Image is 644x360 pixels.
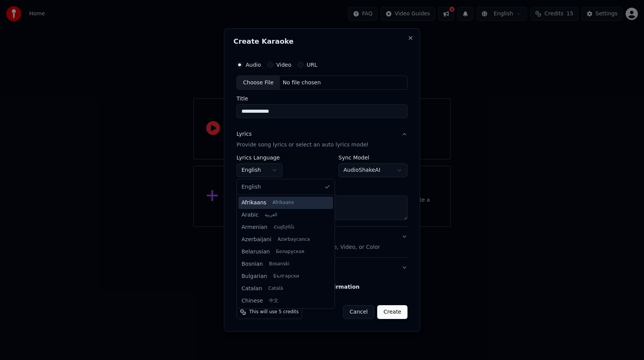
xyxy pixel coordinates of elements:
span: Arabic [242,211,258,219]
span: Afrikaans [242,199,266,206]
span: Belarusian [242,248,270,255]
span: Afrikaans [273,199,294,205]
span: Armenian [242,223,268,231]
span: العربية [264,212,277,218]
span: Azərbaycanca [278,236,310,242]
span: Azerbaijani [242,235,271,243]
span: Беларуская [276,248,304,255]
span: Català [268,285,283,291]
span: Bulgarian [242,272,267,280]
span: Chinese [242,297,263,304]
span: Български [273,273,299,279]
span: Հայերեն [274,224,294,230]
span: English [242,183,261,191]
span: 中文 [269,298,278,304]
span: Catalan [242,284,262,292]
span: Bosanski [269,261,289,267]
span: Bosnian [242,260,263,268]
